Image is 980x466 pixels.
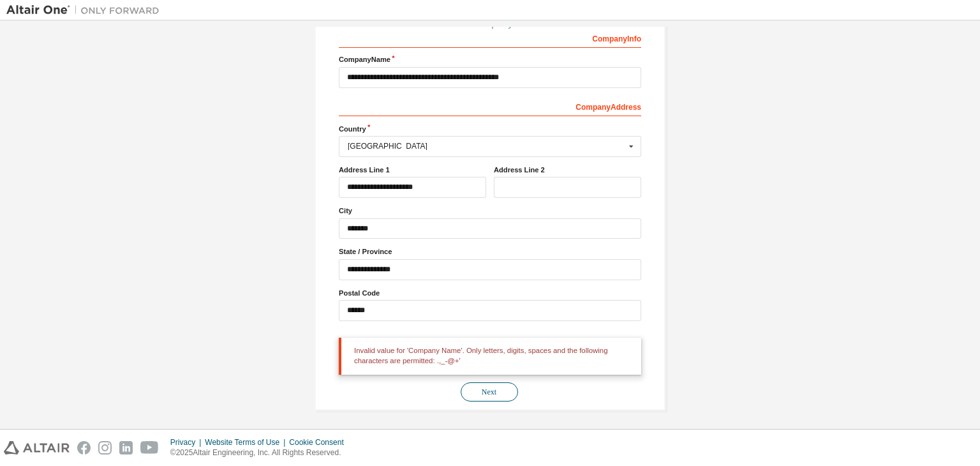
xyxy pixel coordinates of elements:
[289,437,351,447] div: Cookie Consent
[494,165,641,175] label: Address Line 2
[205,437,289,447] div: Website Terms of Use
[4,441,70,455] img: altair_logo.svg
[339,124,641,134] label: Country
[339,338,641,375] div: Invalid value for 'Company Name'. Only letters, digits, spaces and the following characters are p...
[339,206,641,216] label: City
[77,441,91,455] img: facebook.svg
[6,4,166,17] img: Altair One
[140,441,159,455] img: youtube.svg
[461,382,518,402] button: Next
[98,441,112,455] img: instagram.svg
[339,165,486,175] label: Address Line 1
[339,288,641,298] label: Postal Code
[339,27,641,48] div: Company Info
[348,142,625,150] div: [GEOGRAPHIC_DATA]
[119,441,133,455] img: linkedin.svg
[339,20,641,27] div: Provide Company Details
[170,447,352,458] p: © 2025 Altair Engineering, Inc. All Rights Reserved.
[339,54,641,64] label: Company Name
[170,437,205,447] div: Privacy
[339,96,641,116] div: Company Address
[339,246,641,257] label: State / Province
